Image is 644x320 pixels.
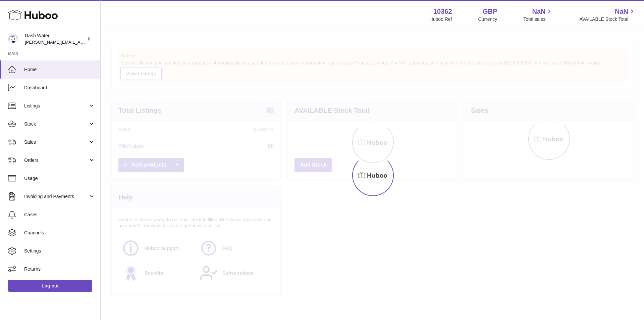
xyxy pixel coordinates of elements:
div: Huboo Ref [430,16,452,22]
span: Listings [24,103,88,109]
span: Orders [24,157,88,164]
span: Channels [24,230,95,236]
span: Dashboard [24,85,95,91]
span: AVAILABLE Stock Total [579,16,636,22]
div: Currency [478,16,497,22]
span: Home [24,66,95,73]
span: Cases [24,212,95,218]
span: Total sales [523,16,553,22]
span: Settings [24,248,95,254]
span: NaN [615,7,628,16]
span: NaN [532,7,545,16]
span: Sales [24,139,88,145]
span: Invoicing and Payments [24,193,88,200]
span: Usage [24,175,95,182]
span: [PERSON_NAME][EMAIL_ADDRESS][DOMAIN_NAME] [25,39,135,45]
div: Dash Water [25,33,85,45]
img: sophie@dash-water.com [8,34,18,44]
a: Log out [8,280,92,292]
strong: 10362 [433,7,452,16]
a: NaN Total sales [523,7,553,22]
span: Stock [24,121,88,127]
span: Returns [24,266,95,272]
strong: GBP [483,7,497,16]
a: NaN AVAILABLE Stock Total [579,7,636,22]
